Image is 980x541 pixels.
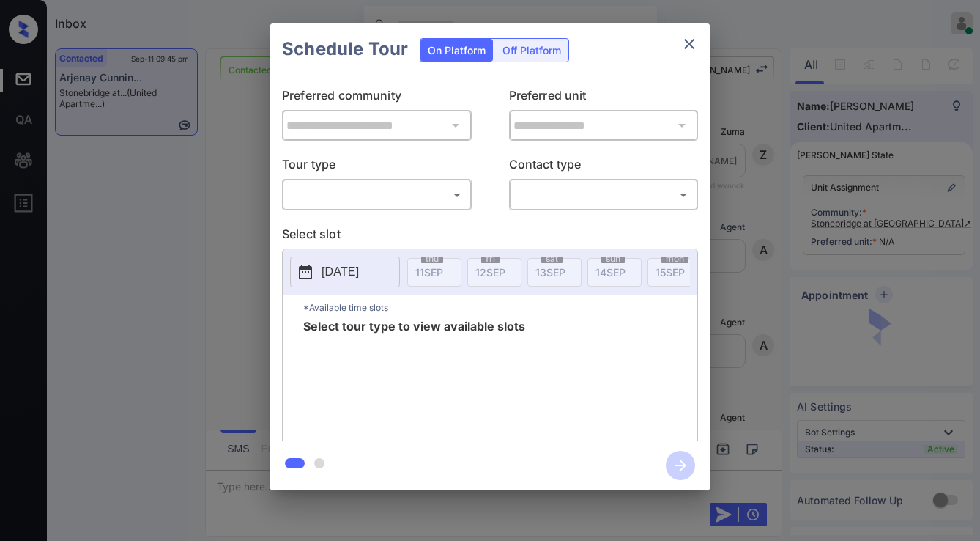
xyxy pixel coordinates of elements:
[675,29,704,59] button: close
[420,39,493,62] div: On Platform
[322,263,359,281] p: [DATE]
[509,87,699,110] p: Preferred unit
[270,23,420,75] h2: Schedule Tour
[282,87,472,110] p: Preferred community
[282,155,472,179] p: Tour type
[303,320,525,438] span: Select tour type to view available slots
[282,225,698,249] p: Select slot
[303,295,697,320] p: *Available time slots
[290,257,400,287] button: [DATE]
[509,155,699,179] p: Contact type
[495,39,568,62] div: Off Platform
